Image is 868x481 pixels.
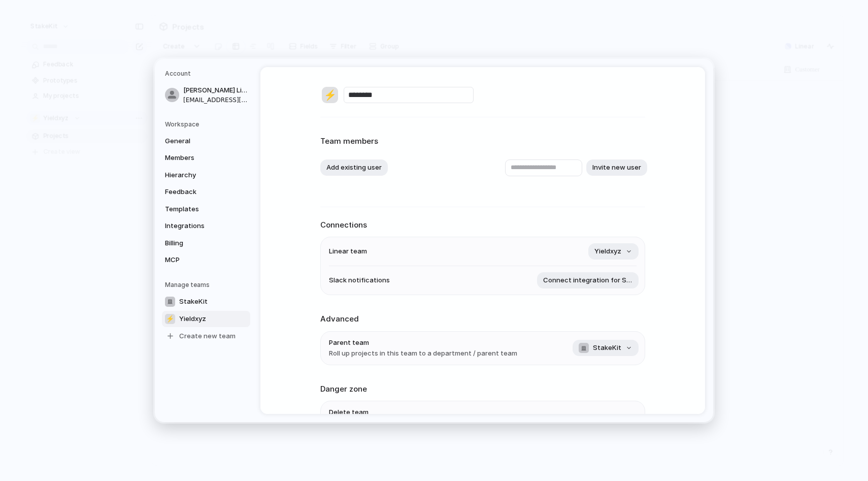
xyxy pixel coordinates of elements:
[162,133,250,149] a: General
[322,87,338,103] div: ⚡
[593,343,621,353] span: StakeKit
[162,184,250,200] a: Feedback
[165,221,230,231] span: Integrations
[606,410,640,426] button: Delete
[162,82,250,108] a: [PERSON_NAME] Lion [PERSON_NAME][EMAIL_ADDRESS][DOMAIN_NAME]
[320,383,645,395] h2: Danger zone
[320,159,388,176] button: Add existing user
[320,219,645,231] h2: Connections
[183,85,248,95] span: [PERSON_NAME] Lion [PERSON_NAME]
[165,255,230,265] span: MCP
[543,275,632,285] span: Connect integration for Slack
[594,246,621,256] span: Yieldxyz
[329,338,517,348] span: Parent team
[588,243,639,260] button: Yieldxyz
[179,297,208,307] span: StakeKit
[612,413,633,423] span: Delete
[537,272,639,288] button: Connect integration for Slack
[320,85,340,105] button: ⚡
[165,69,250,78] h5: Account
[179,314,206,324] span: Yieldxyz
[165,136,230,146] span: General
[320,136,645,147] h2: Team members
[329,275,390,285] span: Slack notifications
[586,159,647,176] button: Invite new user
[165,314,175,324] div: ⚡
[162,167,250,183] a: Hierarchy
[162,311,250,327] a: ⚡Yieldxyz
[162,235,250,251] a: Billing
[162,201,250,217] a: Templates
[162,328,250,344] a: Create new team
[165,153,230,163] span: Members
[179,331,236,341] span: Create new team
[165,170,230,180] span: Hierarchy
[165,187,230,197] span: Feedback
[573,340,639,356] button: StakeKit
[162,150,250,166] a: Members
[329,246,367,256] span: Linear team
[329,407,476,418] span: Delete team
[183,95,248,105] span: [EMAIL_ADDRESS][DOMAIN_NAME]
[162,218,250,234] a: Integrations
[162,294,250,310] a: StakeKit
[165,280,250,290] h5: Manage teams
[320,313,645,325] h2: Advanced
[165,120,250,129] h5: Workspace
[165,204,230,214] span: Templates
[329,348,517,359] span: Roll up projects in this team to a department / parent team
[162,252,250,268] a: MCP
[165,238,230,248] span: Billing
